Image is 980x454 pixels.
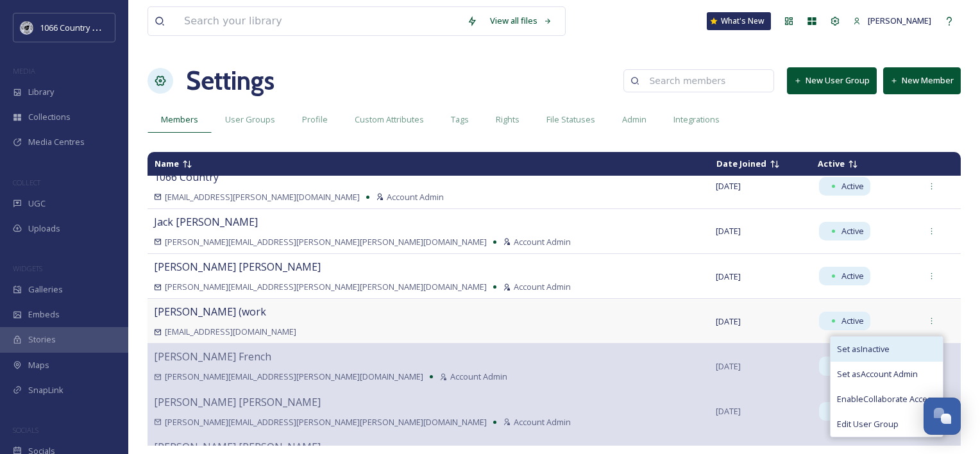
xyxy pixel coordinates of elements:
[178,7,460,35] input: Search your library
[450,371,507,383] span: Account Admin
[915,159,960,169] td: Sort descending
[28,198,46,210] span: UGC
[186,62,275,100] h1: Settings
[13,264,42,273] span: WIDGETS
[13,425,38,435] span: SOCIALS
[165,416,487,428] span: [PERSON_NAME][EMAIL_ADDRESS][PERSON_NAME][PERSON_NAME][DOMAIN_NAME]
[154,440,321,454] span: [PERSON_NAME] [PERSON_NAME]
[165,236,487,248] span: [PERSON_NAME][EMAIL_ADDRESS][PERSON_NAME][PERSON_NAME][DOMAIN_NAME]
[13,178,40,187] span: COLLECT
[165,326,296,338] span: [EMAIL_ADDRESS][DOMAIN_NAME]
[451,113,469,126] span: Tags
[484,8,559,33] a: View all files
[622,113,646,126] span: Admin
[924,398,961,435] button: Open Chat
[28,136,85,148] span: Media Centres
[707,12,771,30] a: What's New
[28,384,63,396] span: SnapLink
[837,418,899,430] span: Edit User Group
[28,308,60,321] span: Embeds
[837,393,936,405] span: Enable Collaborate Access
[154,305,266,319] span: [PERSON_NAME] (work
[868,15,931,26] span: [PERSON_NAME]
[716,315,741,327] span: [DATE]
[13,66,35,76] span: MEDIA
[716,360,741,372] span: [DATE]
[716,225,741,237] span: [DATE]
[847,8,938,33] a: [PERSON_NAME]
[818,158,845,169] span: Active
[673,113,720,126] span: Integrations
[154,260,321,274] span: [PERSON_NAME] [PERSON_NAME]
[225,113,275,126] span: User Groups
[28,283,63,296] span: Galleries
[514,236,571,248] span: Account Admin
[710,153,810,175] td: Sort ascending
[837,343,890,355] span: Set as Inactive
[496,113,520,126] span: Rights
[28,359,49,371] span: Maps
[165,281,487,293] span: [PERSON_NAME][EMAIL_ADDRESS][PERSON_NAME][PERSON_NAME][DOMAIN_NAME]
[155,158,179,169] span: Name
[28,223,60,235] span: Uploads
[161,113,198,126] span: Members
[28,333,56,346] span: Stories
[28,86,54,98] span: Library
[165,371,423,383] span: [PERSON_NAME][EMAIL_ADDRESS][PERSON_NAME][DOMAIN_NAME]
[883,67,961,94] button: New Member
[148,153,709,175] td: Sort descending
[841,270,864,282] span: Active
[165,191,360,203] span: [EMAIL_ADDRESS][PERSON_NAME][DOMAIN_NAME]
[302,113,328,126] span: Profile
[841,315,864,327] span: Active
[387,191,444,203] span: Account Admin
[716,158,766,169] span: Date Joined
[40,21,130,33] span: 1066 Country Marketing
[787,67,877,94] button: New User Group
[546,113,595,126] span: File Statuses
[355,113,424,126] span: Custom Attributes
[643,68,767,94] input: Search members
[154,170,219,184] span: 1066 Country
[21,21,33,34] img: logo_footerstamp.png
[514,281,571,293] span: Account Admin
[154,349,271,364] span: [PERSON_NAME] French
[716,271,741,282] span: [DATE]
[716,405,741,417] span: [DATE]
[841,225,864,237] span: Active
[837,368,918,380] span: Set as Account Admin
[514,416,571,428] span: Account Admin
[154,215,258,229] span: Jack [PERSON_NAME]
[811,153,913,175] td: Sort descending
[154,395,321,409] span: [PERSON_NAME] [PERSON_NAME]
[28,111,71,123] span: Collections
[716,180,741,192] span: [DATE]
[841,180,864,192] span: Active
